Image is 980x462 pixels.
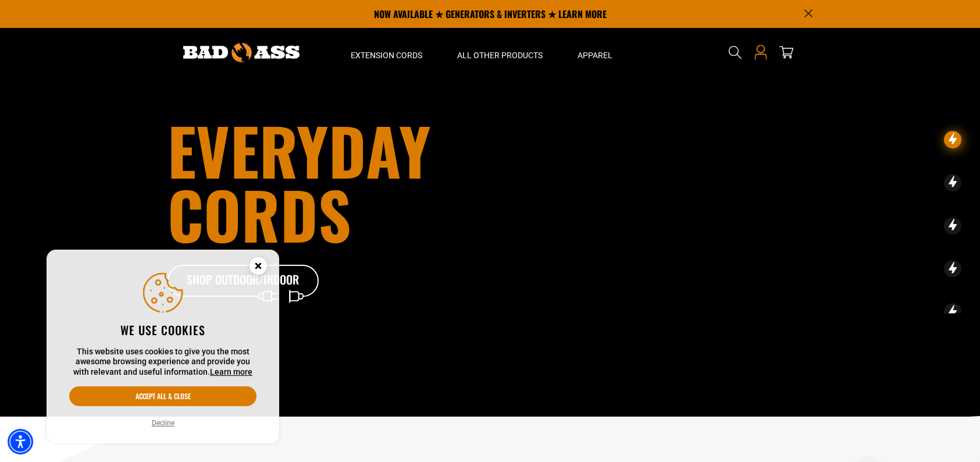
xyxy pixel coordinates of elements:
h1: Everyday cords [168,118,555,246]
summary: Extension Cords [333,28,440,77]
h2: We use cookies [69,322,256,337]
img: Bad Ass Extension Cords [183,43,300,62]
span: All Other Products [457,50,543,61]
button: Decline [148,417,178,429]
aside: Cookie Consent [47,250,279,444]
button: Accept all & close [69,386,256,406]
p: This website uses cookies to give you the most awesome browsing experience and provide you with r... [69,347,256,378]
summary: Apparel [560,28,630,77]
span: Apparel [578,50,612,61]
a: This website uses cookies to give you the most awesome browsing experience and provide you with r... [210,367,252,376]
span: Extension Cords [351,50,422,61]
div: Accessibility Menu [8,429,33,454]
summary: Search [726,43,744,62]
summary: All Other Products [440,28,560,77]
